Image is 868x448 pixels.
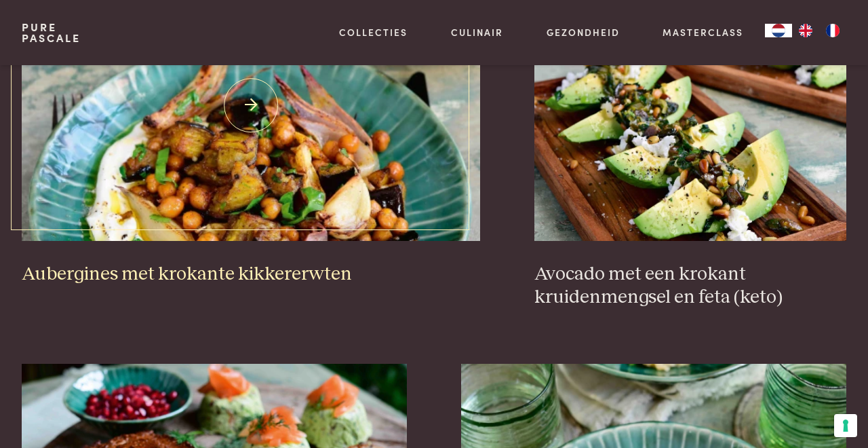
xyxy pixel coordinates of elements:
[339,25,408,39] a: Collecties
[547,25,620,39] a: Gezondheid
[834,414,857,437] button: Uw voorkeuren voor toestemming voor trackingtechnologieën
[22,263,480,286] h3: Aubergines met krokante kikkererwten
[765,24,792,37] div: Language
[792,24,846,37] ul: Language list
[765,24,846,37] aside: Language selected: Nederlands
[819,24,846,37] a: FR
[451,25,503,39] a: Culinair
[534,263,846,310] h3: Avocado met een krokant kruidenmengsel en feta (keto)
[22,22,81,43] a: PurePascale
[765,24,792,37] a: NL
[792,24,819,37] a: EN
[663,25,743,39] a: Masterclass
